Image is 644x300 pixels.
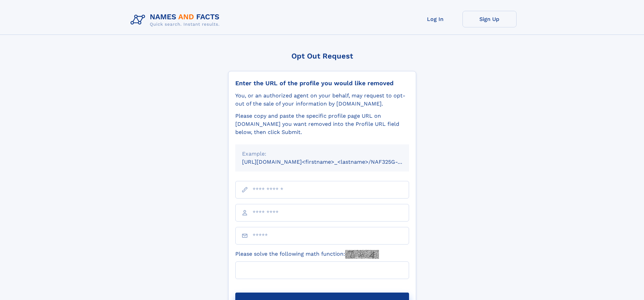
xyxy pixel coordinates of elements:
[235,250,379,259] label: Please solve the following math function:
[462,11,517,27] a: Sign Up
[242,159,422,165] small: [URL][DOMAIN_NAME]<firstname>_<lastname>/NAF325G-xxxxxxxx
[128,11,225,29] img: Logo Names and Facts
[242,150,402,158] div: Example:
[235,92,409,108] div: You, or an authorized agent on your behalf, may request to opt-out of the sale of your informatio...
[228,52,416,60] div: Opt Out Request
[408,11,462,27] a: Log In
[235,79,409,87] div: Enter the URL of the profile you would like removed
[235,112,409,136] div: Please copy and paste the specific profile page URL on [DOMAIN_NAME] you want removed into the Pr...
